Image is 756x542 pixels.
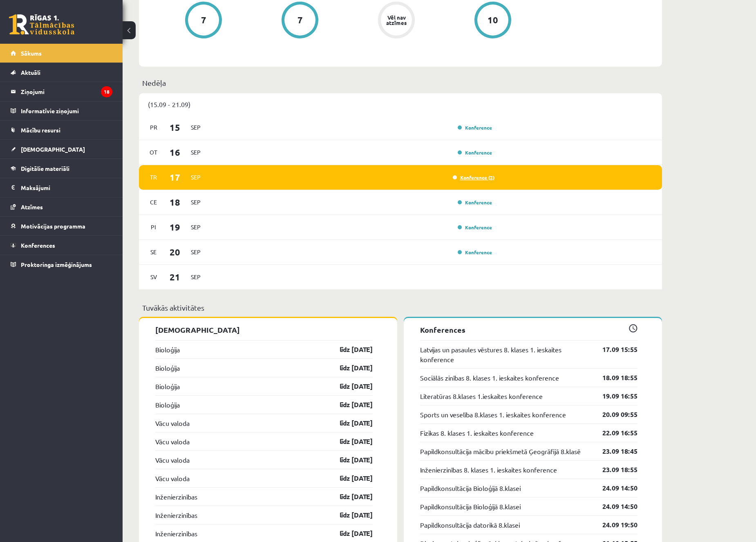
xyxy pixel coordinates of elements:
div: Vēl nav atzīmes [385,15,408,25]
a: Vēl nav atzīmes [348,2,445,40]
a: Inženierzinības [155,492,197,502]
a: 24.09 19:50 [590,520,637,530]
a: līdz [DATE] [325,381,373,391]
a: Motivācijas programma [11,217,112,235]
a: līdz [DATE] [325,529,373,538]
a: Vācu valoda [155,455,190,465]
a: 7 [252,2,348,40]
span: Sep [187,171,204,184]
a: Konference [458,224,492,231]
a: līdz [DATE] [325,418,373,428]
a: Papildkonsultācija mācību priekšmetā Ģeogrāfijā 8.klasē [420,446,581,456]
a: Konference [458,149,492,156]
a: Informatīvie ziņojumi [11,101,112,120]
span: 19 [162,220,188,234]
div: 10 [488,16,498,25]
a: Latvijas un pasaules vēstures 8. klases 1. ieskaites konference [420,345,590,364]
a: Inženierzinības [155,510,197,520]
span: Sv [145,271,162,283]
a: Bioloģija [155,345,180,354]
a: līdz [DATE] [325,510,373,520]
span: Motivācijas programma [21,222,85,230]
a: 7 [155,2,252,40]
div: (15.09 - 21.09) [139,93,662,115]
a: Aktuāli [11,63,112,82]
span: Ce [145,196,162,208]
a: līdz [DATE] [325,473,373,483]
a: Inženierzinības [155,529,197,538]
span: Sep [187,121,204,134]
a: Konference [458,249,492,255]
a: līdz [DATE] [325,455,373,465]
span: [DEMOGRAPHIC_DATA] [21,146,85,153]
span: Sep [187,246,204,258]
a: Konference [458,124,492,131]
a: līdz [DATE] [325,492,373,502]
a: 24.09 14:50 [590,483,637,493]
span: 17 [162,170,188,184]
i: 18 [101,86,112,97]
a: Papildkonsultācija Bioloģijā 8.klasei [420,502,521,511]
span: 16 [162,146,188,159]
div: 7 [297,16,303,25]
a: Sākums [11,44,112,63]
a: Atzīmes [11,197,112,216]
span: Aktuāli [21,69,40,76]
span: Sep [187,196,204,208]
a: Proktoringa izmēģinājums [11,255,112,274]
a: 17.09 15:55 [590,345,637,354]
a: Literatūras 8.klases 1.ieskaites konference [420,391,543,401]
legend: Maksājumi [21,178,112,197]
a: [DEMOGRAPHIC_DATA] [11,140,112,159]
a: Digitālie materiāli [11,159,112,178]
a: līdz [DATE] [325,400,373,410]
span: 21 [162,270,188,284]
a: Sports un veselība 8.klases 1. ieskaites konference [420,410,566,419]
a: Konferences [11,236,112,255]
span: Pr [145,121,162,134]
span: Atzīmes [21,203,43,211]
legend: Informatīvie ziņojumi [21,101,112,120]
a: līdz [DATE] [325,363,373,373]
a: Inženierzinības 8. klases 1. ieskaites konference [420,465,557,475]
a: Ziņojumi18 [11,82,112,101]
span: 20 [162,245,188,259]
span: Mācību resursi [21,126,60,134]
p: [DEMOGRAPHIC_DATA] [155,324,373,335]
span: Tr [145,171,162,184]
a: Papildkonsultācija datorikā 8.klasei [420,520,520,530]
a: Bioloģija [155,400,180,410]
span: Sep [187,146,204,159]
span: Sākums [21,49,42,57]
span: Ot [145,146,162,159]
a: 24.09 14:50 [590,502,637,511]
a: Konference [458,199,492,206]
a: 19.09 16:55 [590,391,637,401]
span: Sep [187,221,204,233]
a: Maksājumi [11,178,112,197]
a: 22.09 16:55 [590,428,637,438]
span: Digitālie materiāli [21,165,69,172]
a: Bioloģija [155,363,180,373]
span: 18 [162,195,188,209]
legend: Ziņojumi [21,82,112,101]
span: Pi [145,221,162,233]
a: 23.09 18:55 [590,465,637,475]
a: Mācību resursi [11,121,112,139]
a: Vācu valoda [155,437,190,446]
span: 15 [162,121,188,134]
a: 18.09 18:55 [590,373,637,383]
a: līdz [DATE] [325,437,373,446]
span: Proktoringa izmēģinājums [21,261,92,268]
a: līdz [DATE] [325,345,373,354]
a: 10 [445,2,541,40]
a: Konference (2) [453,174,494,181]
a: 23.09 18:45 [590,446,637,456]
p: Nedēļa [142,77,659,88]
a: Sociālās zinības 8. klases 1. ieskaites konference [420,373,559,383]
p: Konferences [420,324,637,335]
a: Vācu valoda [155,473,190,483]
a: 20.09 09:55 [590,410,637,419]
span: Konferences [21,242,55,249]
div: 7 [201,16,206,25]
